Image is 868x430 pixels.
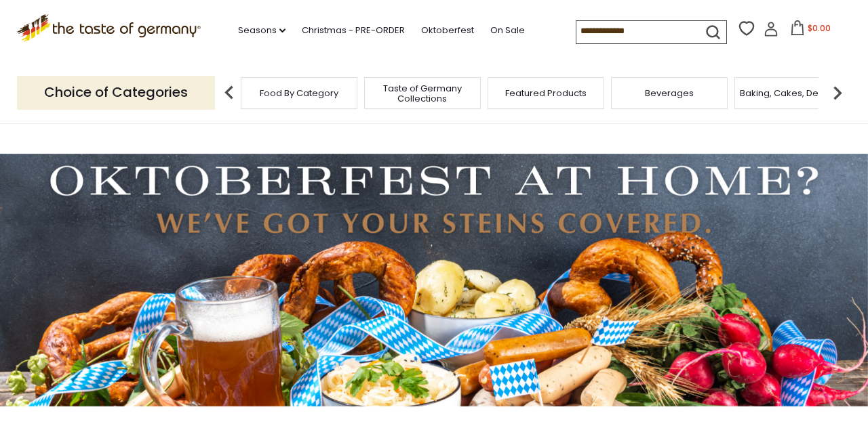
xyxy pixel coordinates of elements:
[216,79,243,106] img: previous arrow
[421,23,474,38] a: Oktoberfest
[17,76,215,109] p: Choice of Categories
[824,79,851,106] img: next arrow
[740,88,845,98] a: Baking, Cakes, Desserts
[505,88,587,98] a: Featured Products
[368,83,477,104] a: Taste of Germany Collections
[238,23,285,38] a: Seasons
[808,22,831,34] span: $0.00
[490,23,525,38] a: On Sale
[302,23,405,38] a: Christmas - PRE-ORDER
[645,88,694,98] a: Beverages
[260,88,338,98] a: Food By Category
[781,20,839,41] button: $0.00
